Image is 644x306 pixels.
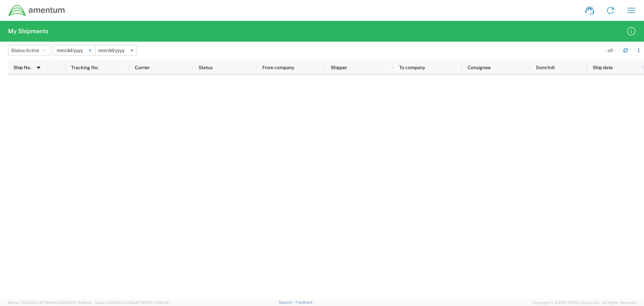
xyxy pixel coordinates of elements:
[64,301,92,305] span: [DATE] 10:43:43
[8,301,92,305] span: Server: 2025.20.0-970904bc0f3
[8,45,51,56] button: Status:Active
[54,45,95,55] input: Not set
[468,65,491,70] span: Consignee
[279,300,296,304] a: Support
[199,65,213,70] span: Status
[606,47,618,53] div: - of -
[533,300,636,306] span: Copyright © [DATE]-[DATE] Agistix Inc., All Rights Reserved
[13,65,31,70] span: Ship No.
[8,4,65,17] img: dyncorp
[593,65,613,70] span: Ship date
[399,65,425,70] span: To company
[96,45,137,55] input: Not set
[8,27,48,35] h2: My Shipments
[33,62,44,73] img: arrow-dropdown.svg
[135,65,150,70] span: Carrier
[95,301,169,305] span: Client: 2025.20.0-035ba07
[262,65,294,70] span: From company
[26,48,39,53] span: Active
[331,65,347,70] span: Shipper
[71,65,99,70] span: Tracking No.
[296,300,313,304] a: Feedback
[536,65,555,70] span: Dom/Intl
[142,301,169,305] span: [DATE] 10:52:44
